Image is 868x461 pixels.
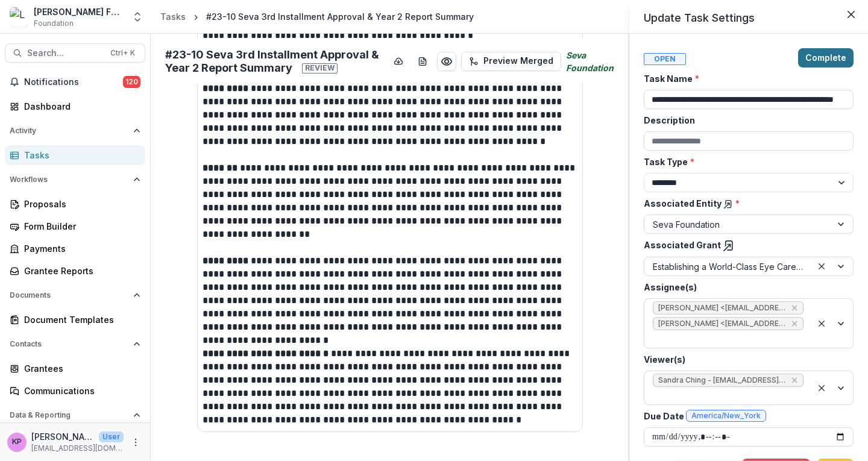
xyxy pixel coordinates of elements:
[790,318,799,330] div: Remove Susan Olivo <solivo@lavellefund.org> (solivo@lavellefund.org)
[644,155,846,168] label: Task Type
[644,72,846,85] label: Task Name
[644,53,686,65] span: Open
[644,197,846,210] label: Associated Entity
[814,316,829,331] div: Clear selected options
[658,376,786,384] span: Sandra Ching - [EMAIL_ADDRESS][DOMAIN_NAME]
[658,304,786,312] span: [PERSON_NAME] <[EMAIL_ADDRESS][DOMAIN_NAME]> ([EMAIL_ADDRESS][DOMAIN_NAME])
[644,239,846,252] label: Associated Grant
[798,48,854,67] button: Complete
[814,259,829,274] div: Clear selected options
[644,281,846,293] label: Assignee(s)
[790,374,799,386] div: Remove Sandra Ching - sching@lavellefund.org
[644,353,846,366] label: Viewer(s)
[841,5,861,24] button: Close
[644,410,846,422] label: Due Date
[691,412,761,420] span: America/New_York
[790,302,799,314] div: Remove Khanh Phan <ktphan@lavellefund.org> (ktphan@lavellefund.org)
[644,114,846,127] label: Description
[814,381,829,395] div: Clear selected options
[658,319,786,328] span: [PERSON_NAME] <[EMAIL_ADDRESS][DOMAIN_NAME]> ([EMAIL_ADDRESS][DOMAIN_NAME])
